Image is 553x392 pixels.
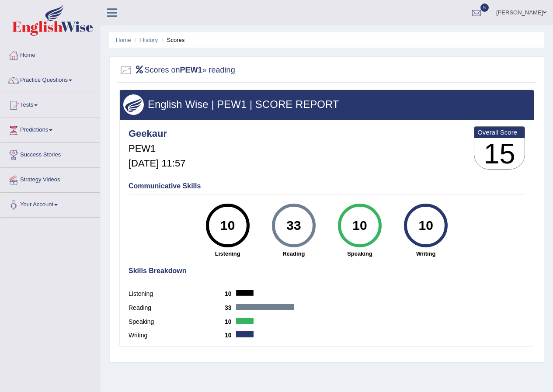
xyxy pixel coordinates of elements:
[331,250,388,258] strong: Speaking
[129,158,185,169] h5: [DATE] 11:57
[129,143,185,154] h5: PEW1
[180,66,202,74] b: PEW1
[397,250,455,258] strong: Writing
[129,331,225,340] label: Writing
[129,182,525,190] h4: Communicative Skills
[123,94,144,115] img: wings.png
[123,99,530,110] h3: English Wise | PEW1 | SCORE REPORT
[0,193,100,215] a: Your Account
[225,318,236,325] b: 10
[0,143,100,165] a: Success Stories
[474,138,525,170] h3: 15
[129,303,225,312] label: Reading
[0,43,100,65] a: Home
[0,168,100,190] a: Strategy Videos
[129,317,225,326] label: Speaking
[0,68,100,90] a: Practice Questions
[116,37,131,43] a: Home
[0,93,100,115] a: Tests
[129,289,225,298] label: Listening
[140,37,158,43] a: History
[160,36,185,44] li: Scores
[225,290,236,297] b: 10
[480,3,489,12] span: 6
[278,207,310,244] div: 33
[225,332,236,339] b: 10
[199,250,256,258] strong: Listening
[212,207,243,244] div: 10
[410,207,442,244] div: 10
[225,304,236,311] b: 33
[477,128,522,136] b: Overall Score
[129,267,525,275] h4: Skills Breakdown
[129,128,185,139] h4: Geekaur
[265,250,322,258] strong: Reading
[0,118,100,140] a: Predictions
[344,207,376,244] div: 10
[119,64,235,77] h2: Scores on » reading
